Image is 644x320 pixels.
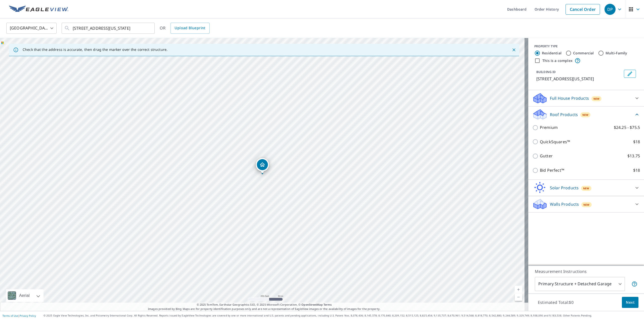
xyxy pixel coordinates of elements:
label: This is a complex [542,58,573,63]
p: Roof Products [550,112,578,118]
label: Commercial [573,51,594,56]
a: Cancel Order [566,4,600,15]
p: Walls Products [550,201,579,207]
div: Dropped pin, building 1, Residential property, 5300 NW 80th Ct Kansas City, MO 64151 [256,158,269,174]
a: OpenStreetMap [301,303,323,306]
a: Upload Blueprint [171,23,209,34]
span: Your report will include the primary structure and a detached garage if one exists. [631,281,637,287]
span: New [583,186,589,190]
a: Terms [324,303,332,306]
p: Bid Perfect™ [540,167,564,173]
p: Solar Products [550,185,579,191]
p: $24.25 - $75.5 [614,124,640,131]
div: Roof ProductsNew [532,109,640,120]
div: PROPERTY TYPE [534,44,638,49]
p: [STREET_ADDRESS][US_STATE] [536,76,622,82]
div: Aerial [18,289,31,302]
p: © 2025 Eagle View Technologies, Inc. and Pictometry International Corp. All Rights Reserved. Repo... [44,314,641,317]
div: Solar ProductsNew [532,182,640,194]
span: Upload Blueprint [175,25,205,31]
span: Next [626,299,634,306]
img: EV Logo [9,6,68,13]
p: Check that the address is accurate, then drag the marker over the correct structure. [23,47,168,52]
input: Search by address or latitude-longitude [73,21,144,35]
span: New [583,203,590,207]
p: Estimated Total: $0 [534,297,578,308]
span: New [593,97,600,101]
p: Premium [540,124,558,131]
div: [GEOGRAPHIC_DATA] [6,21,57,35]
label: Residential [542,51,561,56]
div: Primary Structure + Detached Garage [535,277,625,291]
div: DP [605,4,616,15]
a: Privacy Policy [20,314,36,317]
div: Aerial [6,289,44,302]
span: © 2025 TomTom, Earthstar Geographics SIO, © 2025 Microsoft Corporation, © [197,303,332,307]
p: Full House Products [550,95,589,101]
button: Close [511,47,517,53]
p: $18 [633,167,640,173]
div: OR [160,23,210,34]
p: Gutter [540,153,553,159]
a: Terms of Use [3,314,18,317]
a: Current Level 17, Zoom Out [515,293,522,301]
p: $18 [633,139,640,145]
button: Next [622,297,638,308]
p: $13.75 [627,153,640,159]
a: Current Level 17, Zoom In [515,286,522,293]
p: BUILDING ID [536,70,556,74]
label: Multi-Family [606,51,627,56]
p: | [3,314,36,317]
p: QuickSquares™ [540,139,570,145]
div: Walls ProductsNew [532,198,640,210]
p: Measurement Instructions [535,268,637,274]
span: New [582,113,589,117]
div: Full House ProductsNew [532,92,640,104]
button: Edit building 1 [624,70,636,78]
